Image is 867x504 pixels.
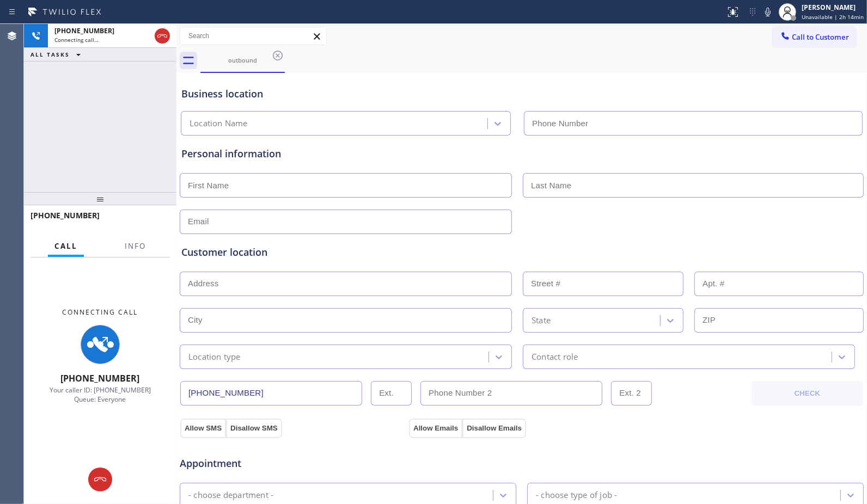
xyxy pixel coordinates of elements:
span: [PHONE_NUMBER] [61,372,140,384]
button: Disallow SMS [226,419,282,438]
div: - choose department - [188,489,273,501]
button: Info [118,236,152,257]
input: Street # [523,272,683,296]
div: - choose type of job - [536,489,617,501]
input: Phone Number [180,381,362,405]
div: Customer location [181,245,862,260]
span: Call [54,241,77,251]
div: Location Name [190,118,248,130]
button: Disallow Emails [462,419,526,438]
button: Call to Customer [773,27,856,47]
div: Location type [188,351,241,363]
button: Hang up [88,468,112,491]
button: ALL TASKS [24,48,91,61]
span: ALL TASKS [30,51,70,58]
span: Appointment [180,456,406,471]
input: Phone Number [524,111,863,136]
button: Allow SMS [180,419,226,438]
span: Connecting call… [54,36,99,44]
input: Ext. 2 [611,381,652,405]
input: Apt. # [694,272,864,296]
span: [PHONE_NUMBER] [30,210,100,220]
span: Info [125,241,146,251]
span: Your caller ID: [PHONE_NUMBER] Queue: Everyone [50,385,151,404]
input: ZIP [694,308,864,333]
input: Search [180,27,326,45]
input: Phone Number 2 [420,381,602,405]
span: Unavailable | 2h 14min [802,13,864,21]
div: outbound [202,56,284,64]
span: Call to Customer [792,32,849,42]
input: First Name [180,173,512,198]
div: State [532,314,551,327]
span: Connecting Call [63,308,138,317]
div: [PERSON_NAME] [802,3,864,12]
button: Mute [760,4,776,20]
input: Email [180,210,512,234]
button: CHECK [752,381,864,406]
button: Hang up [155,28,170,44]
input: City [180,308,512,333]
div: Contact role [532,351,578,363]
input: Last Name [523,173,864,198]
input: Ext. [371,381,412,405]
span: [PHONE_NUMBER] [54,26,114,35]
button: Call [48,236,84,257]
div: Business location [181,87,862,101]
div: Personal information [181,146,862,161]
input: Address [180,272,512,296]
button: Allow Emails [409,419,462,438]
